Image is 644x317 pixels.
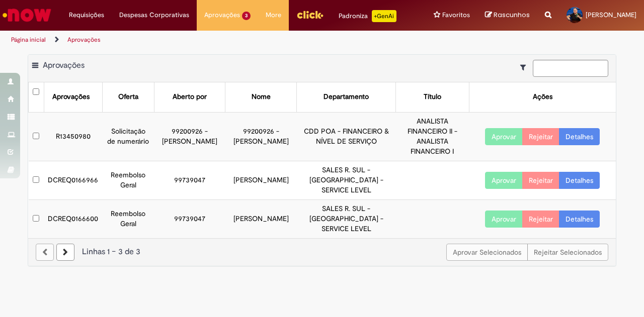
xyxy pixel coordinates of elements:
span: Aprovações [204,10,240,20]
div: Ações [533,92,552,102]
a: Página inicial [11,36,46,44]
th: Aprovações [44,82,102,112]
span: Rascunhos [494,10,530,20]
td: ANALISTA FINANCEIRO II - ANALISTA FINANCEIRO I [396,112,469,161]
a: Detalhes [559,128,600,145]
td: DCREQ0166966 [44,161,102,199]
div: Aberto por [173,92,207,102]
td: Reembolso Geral [102,161,154,199]
div: Linhas 1 − 3 de 3 [36,246,608,258]
td: 99739047 [154,199,225,238]
td: SALES R. SUL - [GEOGRAPHIC_DATA] - SERVICE LEVEL [297,161,396,199]
img: click_logo_yellow_360x200.png [296,7,324,22]
a: Aprovações [67,36,101,44]
td: [PERSON_NAME] [225,161,297,199]
div: Oferta [118,92,138,102]
div: Aprovações [52,92,90,102]
p: +GenAi [372,10,396,22]
span: Despesas Corporativas [119,10,189,20]
ul: Trilhas de página [8,31,422,49]
div: Nome [252,92,271,102]
td: SALES R. SUL - [GEOGRAPHIC_DATA] - SERVICE LEVEL [297,199,396,238]
div: Departamento [324,92,369,102]
i: Mostrar filtros para: Suas Solicitações [520,64,531,71]
span: Requisições [69,10,104,20]
span: Aprovações [43,60,85,70]
td: R13450980 [44,112,102,161]
span: [PERSON_NAME] [586,11,636,19]
img: ServiceNow [1,5,53,25]
span: More [266,10,281,20]
a: Detalhes [559,210,600,228]
td: CDD POA - FINANCEIRO & NÍVEL DE SERVIÇO [297,112,396,161]
td: [PERSON_NAME] [225,199,297,238]
button: Rejeitar [522,172,559,189]
td: Reembolso Geral [102,199,154,238]
button: Rejeitar [522,210,559,228]
td: DCREQ0166600 [44,199,102,238]
td: 99739047 [154,161,225,199]
a: Rascunhos [485,11,530,20]
div: Padroniza [339,10,396,22]
td: Solicitação de numerário [102,112,154,161]
td: 99200926 - [PERSON_NAME] [225,112,297,161]
button: Aprovar [485,128,523,145]
button: Rejeitar [522,128,559,145]
button: Aprovar [485,210,523,228]
a: Detalhes [559,172,600,189]
td: 99200926 - [PERSON_NAME] [154,112,225,161]
span: 3 [242,12,251,20]
button: Aprovar [485,172,523,189]
div: Título [424,92,441,102]
span: Favoritos [442,10,470,20]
